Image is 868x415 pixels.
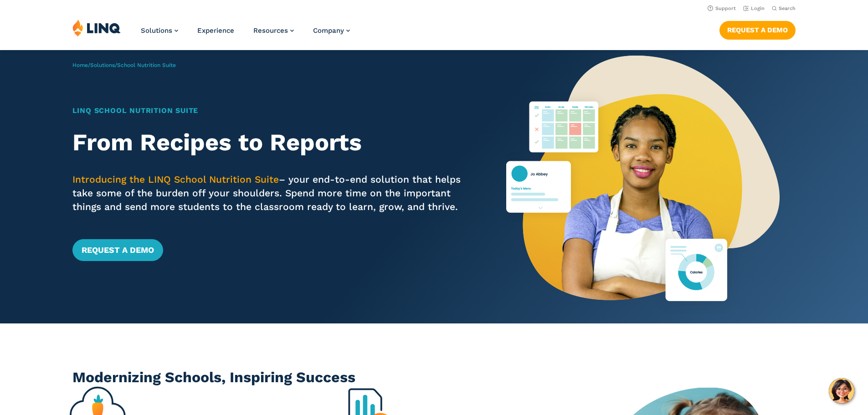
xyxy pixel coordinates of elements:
h1: LINQ School Nutrition Suite [72,105,471,116]
span: School Nutrition Suite [117,62,176,68]
img: Nutrition Suite Launch [506,50,780,323]
a: Experience [197,26,234,35]
span: Search [779,5,796,11]
a: Support [708,5,736,11]
a: Request a Demo [72,239,163,261]
a: Login [743,5,765,11]
button: Open Search Bar [772,5,796,12]
span: / / [72,62,176,68]
a: Home [72,62,88,68]
span: Introducing the LINQ School Nutrition Suite [72,174,279,185]
h2: From Recipes to Reports [72,129,471,156]
h2: Modernizing Schools, Inspiring Success [72,367,796,388]
a: Solutions [141,26,178,35]
a: Resources [253,26,294,35]
span: Company [313,26,344,35]
span: Resources [253,26,288,35]
img: LINQ | K‑12 Software [72,19,121,36]
p: – your end-to-end solution that helps take some of the burden off your shoulders. Spend more time... [72,173,471,214]
a: Solutions [90,62,115,68]
span: Solutions [141,26,172,35]
button: Hello, have a question? Let’s chat. [829,378,854,404]
nav: Button Navigation [719,19,796,39]
a: Request a Demo [719,21,796,39]
nav: Primary Navigation [141,19,350,49]
a: Company [313,26,350,35]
